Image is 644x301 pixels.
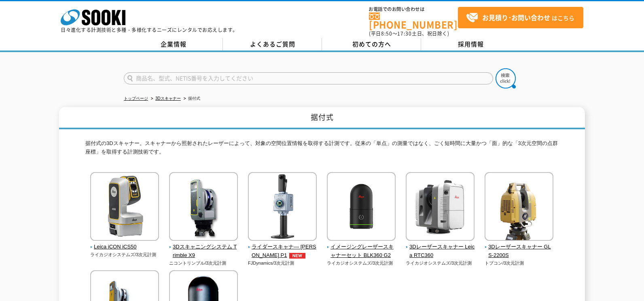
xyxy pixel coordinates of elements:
span: ライダースキャナ― [PERSON_NAME] P1 [248,243,317,260]
img: ライダースキャナ― FJD Trion P1 [248,172,317,243]
span: 初めての方へ [352,40,391,48]
li: 据付式 [182,95,200,103]
p: ライカジオシステムズ/3次元計測 [406,260,475,267]
a: ライダースキャナ― [PERSON_NAME] P1NEW [248,236,317,260]
span: 3Dレーザースキャナー Leica RTC360 [406,243,475,260]
img: イメージングレーザースキャナーセット BLK360 G2 [327,172,396,243]
span: イメージングレーザースキャナーセット BLK360 G2 [327,243,396,260]
p: ライカジオシステムズ/3次元計測 [90,251,159,258]
a: トップページ [124,96,148,101]
span: 3Dスキャニングシステム Trimble X9 [169,243,238,260]
span: 8:50 [381,30,392,37]
a: 3Dスキャニングシステム Trimble X9 [169,236,238,260]
a: 初めての方へ [322,38,421,51]
p: 日々進化する計測技術と多種・多様化するニーズにレンタルでお応えします。 [61,27,238,32]
img: NEW [287,253,307,259]
span: はこちら [466,12,574,24]
span: お電話でのお問い合わせは [369,7,458,12]
a: 3Dスキャナー [155,96,181,101]
a: お見積り･お問い合わせはこちら [458,7,583,28]
p: 据付式の3Dスキャナー。スキャナーから照射されたレーザーによって、対象の空間位置情報を取得する計測です。従来の「単点」の測量ではなく、ごく短時間に大量かつ「面」的な「3次元空間の点群座標」を取得... [85,139,559,160]
a: Leica iCON iCS50 [90,236,159,252]
p: FJDynamics/3次元計測 [248,260,317,267]
a: [PHONE_NUMBER] [369,13,458,29]
p: トプコン/3次元計測 [485,260,554,267]
a: 採用情報 [421,38,520,51]
strong: お見積り･お問い合わせ [482,13,550,22]
a: 企業情報 [124,38,223,51]
a: イメージングレーザースキャナーセット BLK360 G2 [327,236,396,260]
p: ライカジオシステムズ/3次元計測 [327,260,396,267]
img: 3Dスキャニングシステム Trimble X9 [169,172,238,243]
img: btn_search.png [496,68,516,88]
p: ニコントリンブル/3次元計測 [169,260,238,267]
a: 3Dレーザースキャナー GLS-2200S [485,236,554,260]
input: 商品名、型式、NETIS番号を入力してください [124,72,493,84]
span: Leica iCON iCS50 [90,243,159,251]
span: (平日 ～ 土日、祝日除く) [369,30,449,37]
img: 3Dレーザースキャナー GLS-2200S [485,172,553,243]
a: 3Dレーザースキャナー Leica RTC360 [406,236,475,260]
img: 3Dレーザースキャナー Leica RTC360 [406,172,475,243]
img: Leica iCON iCS50 [90,172,159,243]
a: よくあるご質問 [223,38,322,51]
h1: 据付式 [59,107,585,129]
span: 3Dレーザースキャナー GLS-2200S [485,243,554,260]
span: 17:30 [397,30,412,37]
